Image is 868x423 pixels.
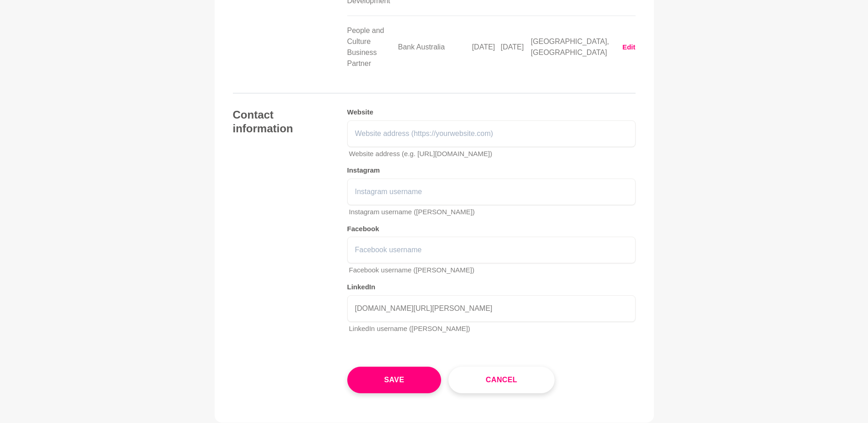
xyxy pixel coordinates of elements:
p: People and Culture Business Partner [347,25,393,69]
input: Facebook username [347,237,636,263]
p: LinkedIn username ([PERSON_NAME]) [349,324,636,334]
input: Instagram username [347,179,636,205]
input: Website address (https://yourwebsite.com) [347,120,636,147]
h5: Facebook [347,225,636,233]
p: Instagram username ([PERSON_NAME]) [349,207,636,217]
button: Save [347,367,442,393]
h5: LinkedIn [347,283,636,292]
button: Edit [622,42,635,53]
h5: Website [347,108,636,117]
p: [GEOGRAPHIC_DATA], [GEOGRAPHIC_DATA] [531,36,611,58]
input: LinkedIn username [347,295,636,322]
p: Bank Australia [398,42,467,53]
p: Website address (e.g. [URL][DOMAIN_NAME]) [349,149,636,159]
p: [DATE] [501,42,525,53]
button: Cancel [448,367,554,393]
p: [DATE] [472,42,495,53]
p: Facebook username ([PERSON_NAME]) [349,265,636,276]
h5: Instagram [347,166,636,175]
h4: Contact information [233,108,329,136]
